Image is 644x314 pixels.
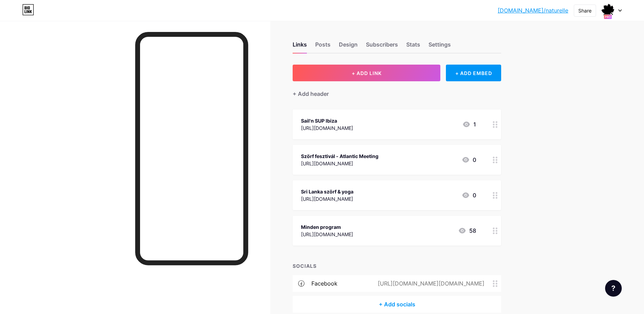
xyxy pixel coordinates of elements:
div: + Add socials [293,296,501,313]
div: Links [293,40,307,53]
button: + ADD LINK [293,65,440,81]
div: Subscribers [366,40,398,53]
div: Szörf fesztivál - Atlantic Meeting [301,152,378,160]
div: [URL][DOMAIN_NAME] [301,231,353,238]
div: + Add header [293,90,329,98]
div: Minden program [301,223,353,231]
div: Stats [406,40,420,53]
div: Sail'n SUP Ibiza [301,117,353,124]
div: 0 [462,191,476,199]
div: Posts [315,40,331,53]
div: SOCIALS [293,262,501,270]
div: [URL][DOMAIN_NAME][DOMAIN_NAME] [367,279,493,288]
div: 58 [458,226,476,235]
div: + ADD EMBED [446,65,501,81]
div: 1 [462,120,476,129]
div: [URL][DOMAIN_NAME] [301,195,353,203]
div: [URL][DOMAIN_NAME] [301,124,353,132]
a: [DOMAIN_NAME]/naturelle [498,6,568,15]
div: Design [339,40,358,53]
div: Sri Lanka szörf & yoga [301,188,353,195]
img: supbudapest [601,4,614,17]
div: [URL][DOMAIN_NAME] [301,160,378,167]
div: Share [578,7,592,14]
span: + ADD LINK [352,70,382,76]
div: Settings [429,40,451,53]
div: facebook [311,279,337,288]
div: 0 [462,156,476,164]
